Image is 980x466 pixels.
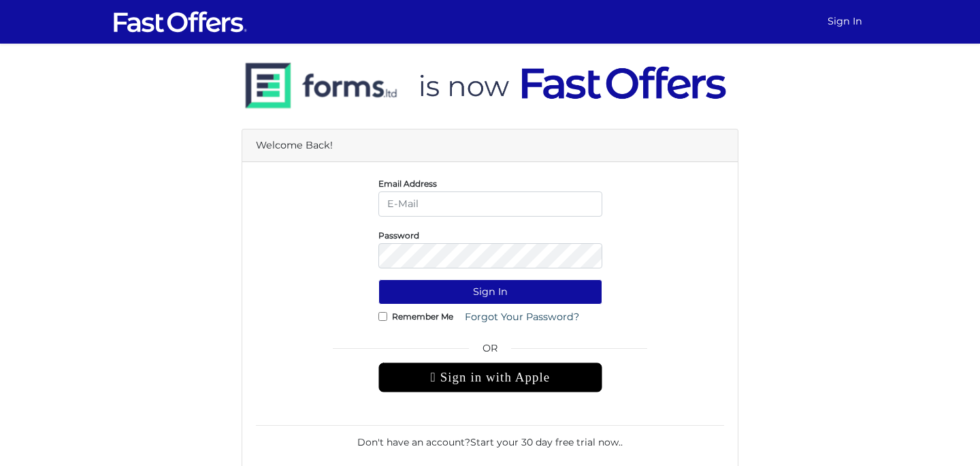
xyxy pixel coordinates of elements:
label: Password [378,234,419,237]
label: Email Address [378,182,437,185]
label: Remember Me [392,315,453,318]
a: Start your 30 day free trial now. [470,436,621,448]
div: Sign in with Apple [378,362,602,392]
div: Welcome Back! [242,129,738,162]
input: E-Mail [378,191,602,217]
button: Sign In [378,279,602,305]
div: Don't have an account? . [256,425,724,450]
a: Forgot Your Password? [456,305,588,330]
a: Sign In [822,8,868,35]
span: OR [378,341,602,362]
